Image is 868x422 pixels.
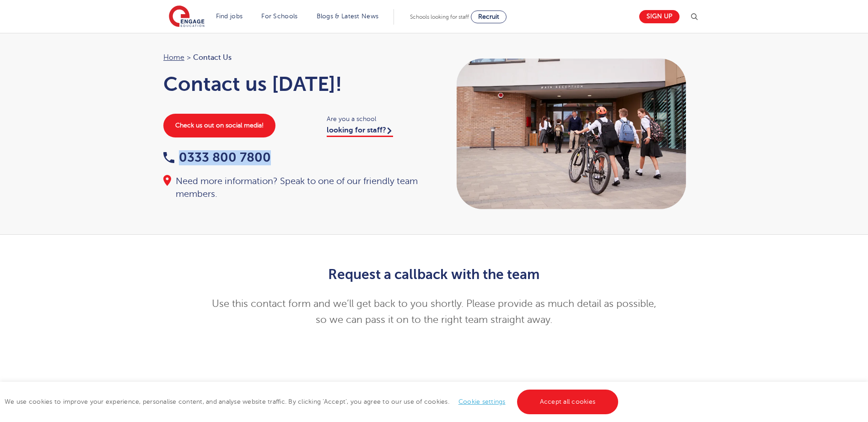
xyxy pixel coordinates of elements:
[261,13,297,20] a: For Schools
[478,13,499,20] span: Recruit
[5,398,620,405] span: We use cookies to improve your experience, personalise content, and analyse website traffic. By c...
[163,175,425,200] div: Need more information? Speak to one of our friendly team members.
[210,267,658,282] h2: Request a callback with the team
[163,52,425,63] nav: breadcrumb
[327,126,393,137] a: looking for staff?
[169,5,205,28] img: Engage Education
[410,14,469,20] span: Schools looking for staff
[163,150,271,164] a: 0333 800 7800
[216,13,243,20] a: Find jobs
[163,114,275,137] a: Check us out on social media!
[471,11,507,23] a: Recruit
[193,52,232,63] span: Contact Us
[639,10,679,23] a: Sign up
[327,114,425,124] span: Are you a school
[163,53,184,62] a: Home
[212,298,656,325] span: Use this contact form and we’ll get back to you shortly. Please provide as much detail as possibl...
[517,390,619,414] a: Accept all cookies
[163,73,425,95] h1: Contact us [DATE]!
[317,13,379,20] a: Blogs & Latest News
[458,398,506,405] a: Cookie settings
[187,53,191,62] span: >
